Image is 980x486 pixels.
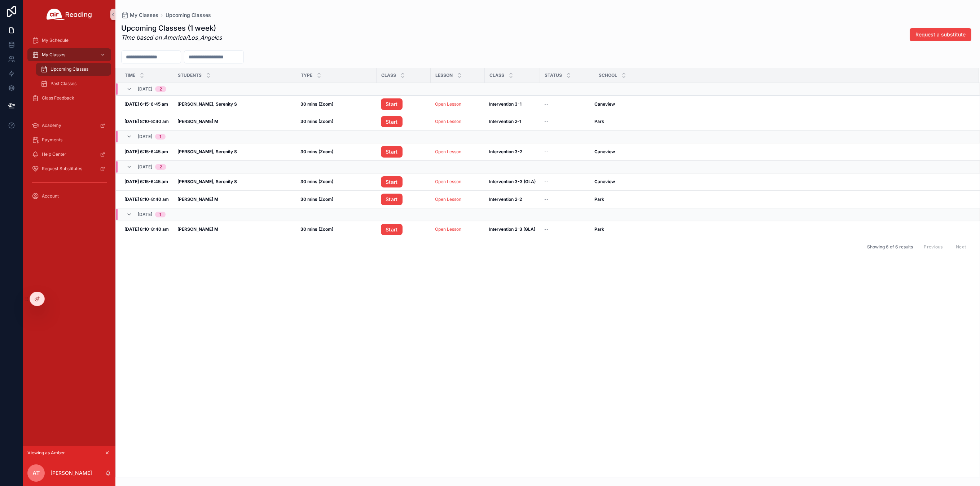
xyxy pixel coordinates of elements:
a: -- [544,196,590,202]
a: Open Lesson [435,119,461,124]
a: Caneview [594,149,970,155]
a: [DATE] 8:10-8:40 am [124,226,169,232]
a: 30 mins (Zoom) [300,101,372,107]
a: Open Lesson [435,196,480,202]
a: Open Lesson [435,101,461,107]
strong: [PERSON_NAME] M [177,119,218,124]
a: [DATE] 8:10-8:40 am [124,196,169,202]
span: Request a substitute [915,31,966,38]
span: My Schedule [42,37,69,43]
a: -- [544,149,590,155]
a: [DATE] 6:15-6:45 am [124,101,169,107]
span: My Classes [130,12,158,19]
a: 30 mins (Zoom) [300,196,372,202]
strong: [DATE] 6:15-6:45 am [124,179,168,184]
a: Open Lesson [435,226,461,232]
a: Open Lesson [435,149,480,155]
span: My Classes [42,52,65,58]
a: Open Lesson [435,226,480,232]
span: Academy [42,123,61,128]
a: My Classes [27,48,111,61]
a: [DATE] 6:15-6:45 am [124,179,169,185]
a: Open Lesson [435,101,480,107]
span: Upcoming Classes [50,66,88,72]
a: My Schedule [27,34,111,47]
p: [PERSON_NAME] [50,469,92,477]
strong: [PERSON_NAME] M [177,196,218,202]
strong: Caneview [594,179,615,184]
div: scrollable content [23,29,115,212]
a: [PERSON_NAME], Serenity S [177,179,292,185]
a: Upcoming Classes [166,12,211,19]
span: Lesson [435,72,453,78]
div: 1 [159,212,161,217]
span: Class [381,72,396,78]
strong: [PERSON_NAME], Serenity S [177,179,237,184]
a: Start [381,194,403,205]
a: Start [381,116,426,128]
span: Time [125,72,135,78]
a: Academy [27,119,111,132]
span: Past Classes [50,81,76,87]
a: Intervention 2-2 [489,196,536,202]
a: Payments [27,133,111,146]
a: Open Lesson [435,149,461,154]
span: Class Feedback [42,95,74,101]
strong: Intervention 3-2 [489,149,522,154]
a: Start [381,176,403,188]
span: Request Substitutes [42,166,82,172]
strong: Intervention 2-1 [489,119,521,124]
a: [PERSON_NAME], Serenity S [177,101,292,107]
strong: Intervention 2-2 [489,196,522,202]
strong: 30 mins (Zoom) [300,149,333,154]
span: Account [42,193,59,199]
a: Start [381,98,403,110]
a: Intervention 2-1 [489,119,536,124]
a: Upcoming Classes [36,63,111,76]
a: Start [381,98,426,110]
a: 30 mins (Zoom) [300,119,372,124]
a: -- [544,179,590,185]
span: [DATE] [138,134,152,140]
a: Start [381,146,403,158]
a: Class Feedback [27,92,111,105]
a: 30 mins (Zoom) [300,226,372,232]
strong: [DATE] 8:10-8:40 am [124,119,169,124]
a: Intervention 3-2 [489,149,536,155]
a: [PERSON_NAME] M [177,119,292,124]
a: Start [381,194,426,205]
strong: 30 mins (Zoom) [300,226,333,232]
a: Intervention 3-3 (GLA) [489,179,536,185]
a: Intervention 3-1 [489,101,536,107]
span: School [599,72,617,78]
h1: Upcoming Classes (1 week) [121,23,222,33]
span: Help Center [42,151,66,157]
span: -- [544,119,549,124]
a: Intervention 2-3 (GLA) [489,226,536,232]
a: Open Lesson [435,119,480,124]
a: -- [544,226,590,232]
a: [DATE] 6:15-6:45 am [124,149,169,155]
span: -- [544,179,549,185]
a: [PERSON_NAME], Serenity S [177,149,292,155]
em: Time based on America/Los_Angeles [121,34,222,41]
a: [DATE] 8:10-8:40 am [124,119,169,124]
a: Park [594,196,970,202]
strong: 30 mins (Zoom) [300,196,333,202]
img: App logo [47,9,92,20]
strong: [PERSON_NAME] M [177,226,218,232]
strong: Caneview [594,149,615,154]
span: -- [544,196,549,202]
a: Help Center [27,148,111,161]
a: Request Substitutes [27,162,111,175]
span: -- [544,226,549,232]
div: 2 [159,164,162,170]
span: Showing 6 of 6 results [867,244,913,250]
a: Park [594,119,970,124]
a: Account [27,190,111,203]
strong: [DATE] 6:15-6:45 am [124,149,168,154]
